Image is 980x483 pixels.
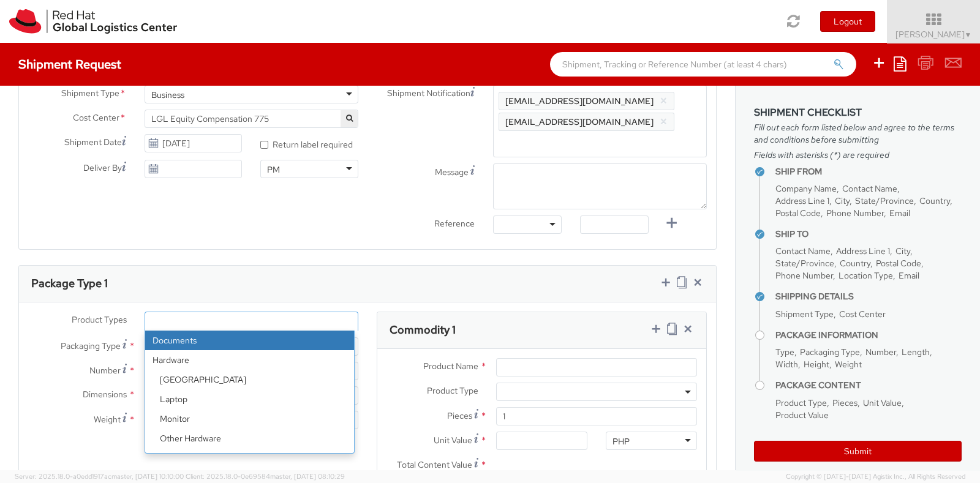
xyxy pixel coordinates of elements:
span: Width [775,359,798,370]
li: Laptop [153,389,354,409]
button: Logout [820,11,875,32]
span: Product Types [72,314,127,325]
input: Return label required [260,141,268,149]
span: Unit Value [434,435,472,446]
span: Type [775,346,794,358]
span: Country [840,258,870,269]
button: × [660,94,668,108]
span: [PERSON_NAME] [895,29,972,40]
span: City [895,245,910,256]
li: Monitor [153,409,354,429]
span: Company Name [775,183,837,194]
h4: Ship To [775,230,962,239]
span: Country [919,195,950,206]
span: ▼ [965,30,972,40]
span: Postal Code [876,258,921,269]
span: City [835,195,850,206]
h4: Package Information [775,331,962,340]
span: Pieces [447,410,472,421]
span: master, [DATE] 10:10:00 [111,472,184,481]
span: Weight [835,359,862,370]
div: PHP [612,435,630,447]
span: State/Province [855,195,914,206]
span: Total Content Value [397,459,472,470]
span: Deliver By [83,162,122,174]
span: LGL Equity Compensation 775 [151,113,352,124]
span: Packaging Type [61,340,121,351]
span: Product Name [423,361,478,372]
span: Dimensions [83,389,127,400]
span: Fields with asterisks (*) are required [754,149,962,161]
span: Shipment Notification [387,87,470,100]
span: Pieces [832,397,858,408]
span: Fill out each form listed below and agree to the terms and conditions before submitting [754,121,962,146]
h4: Shipment Request [18,58,121,71]
span: Location Type [839,270,893,281]
span: Server: 2025.18.0-a0edd1917ac [15,472,184,481]
span: Weight [94,414,121,425]
span: Shipment Date [64,136,122,149]
span: Product Value [775,410,829,421]
span: Height [804,359,829,370]
li: [GEOGRAPHIC_DATA] [153,370,354,389]
span: Product Type [427,385,478,396]
li: Other Hardware [153,429,354,448]
strong: Hardware [145,350,354,370]
span: Shipment Type [775,309,834,320]
span: Contact Name [775,245,831,256]
h3: Commodity 1 [390,324,456,336]
input: Shipment, Tracking or Reference Number (at least 4 chars) [550,52,856,77]
span: State/Province [775,258,834,269]
span: Phone Number [775,270,833,281]
div: PM [267,163,280,176]
span: Postal Code [775,208,821,219]
span: Reference [434,218,475,229]
span: Phone Number [826,208,884,219]
span: Unit Value [863,397,902,408]
h4: Shipping Details [775,292,962,301]
span: Packaging Type [800,346,860,358]
span: [EMAIL_ADDRESS][DOMAIN_NAME] [505,95,654,107]
span: Client: 2025.18.0-0e69584 [186,472,345,481]
span: [EMAIL_ADDRESS][DOMAIN_NAME] [505,116,654,127]
img: rh-logistics-00dfa346123c4ec078e1.svg [9,9,177,34]
span: Address Line 1 [775,195,829,206]
span: Shipment Type [61,87,119,101]
h4: Package Content [775,381,962,390]
h4: Ship From [775,167,962,176]
span: Number [89,365,121,376]
h3: Shipment Checklist [754,107,962,118]
span: Length [902,346,930,358]
span: Product Type [775,397,827,408]
span: Number [865,346,896,358]
span: Contact Name [842,183,897,194]
button: Submit [754,441,962,462]
span: LGL Equity Compensation 775 [145,110,358,128]
li: Server [153,448,354,468]
button: × [660,114,668,129]
span: Copyright © [DATE]-[DATE] Agistix Inc., All Rights Reserved [786,472,965,482]
span: Message [435,167,469,178]
span: master, [DATE] 08:10:29 [270,472,345,481]
h3: Package Type 1 [31,277,108,290]
span: Cost Center [839,309,886,320]
span: Email [899,270,919,281]
label: Return label required [260,137,355,151]
li: Documents [145,331,354,350]
span: Address Line 1 [836,245,890,256]
span: Cost Center [73,111,119,125]
div: Business [151,89,184,101]
span: Email [889,208,910,219]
